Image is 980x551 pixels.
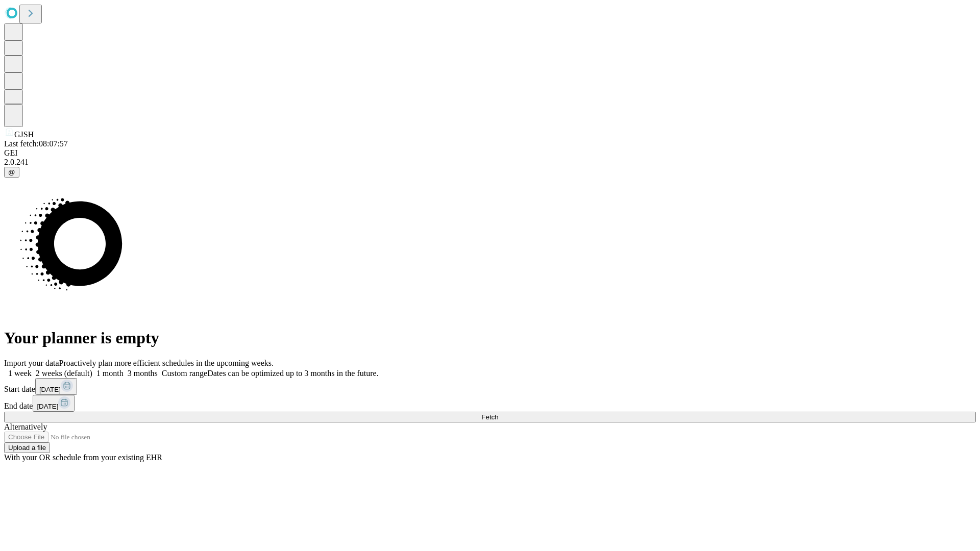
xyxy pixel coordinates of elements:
[96,369,124,378] span: 1 month
[4,422,47,431] span: Alternatively
[4,329,976,347] h1: Your planner is empty
[4,139,68,148] span: Last fetch: 08:07:57
[59,359,274,367] span: Proactively plan more efficient schedules in the upcoming weeks.
[162,369,207,378] span: Custom range
[4,148,976,158] div: GEI
[36,369,92,378] span: 2 weeks (default)
[4,412,976,422] button: Fetch
[4,453,162,462] span: With your OR schedule from your existing EHR
[481,413,498,421] span: Fetch
[35,378,77,395] button: [DATE]
[8,369,32,378] span: 1 week
[39,386,61,393] span: [DATE]
[4,359,59,367] span: Import your data
[33,395,75,412] button: [DATE]
[8,168,15,176] span: @
[207,369,378,378] span: Dates can be optimized up to 3 months in the future.
[37,403,58,410] span: [DATE]
[4,442,50,453] button: Upload a file
[14,130,34,139] span: GJSH
[4,395,976,412] div: End date
[128,369,158,378] span: 3 months
[4,158,976,167] div: 2.0.241
[4,378,976,395] div: Start date
[4,167,19,178] button: @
